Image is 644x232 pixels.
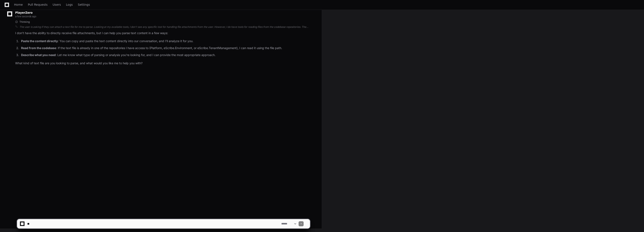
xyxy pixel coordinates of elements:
div: The user is asking if they can attach a text file for me to parse. Looking at my available tools,... [19,25,310,29]
p: What kind of text file are you looking to parse, and what would you like me to help you with? [15,61,310,66]
span: Home [14,3,23,6]
span: Logs [66,3,73,6]
span: Users [53,3,61,6]
p: : You can copy and paste the text content directly into our conversation, and I'll analyze it for... [21,39,310,44]
p: : If the text file is already in one of the repositories I have access to (Platform, eScribe.Envi... [21,46,310,51]
strong: Read from the codebase [21,46,56,50]
span: Settings [78,3,90,6]
span: a few seconds ago [15,15,36,18]
strong: Paste the content directly [21,39,58,43]
strong: Describe what you need [21,53,56,57]
p: : Let me know what type of parsing or analysis you're looking for, and I can provide the most app... [21,53,310,58]
p: I don't have the ability to directly receive file attachments, but I can help you parse text cont... [15,31,310,36]
span: Thinking [19,20,30,24]
span: PlayerZero [15,11,32,14]
span: Pull Requests [28,3,47,6]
